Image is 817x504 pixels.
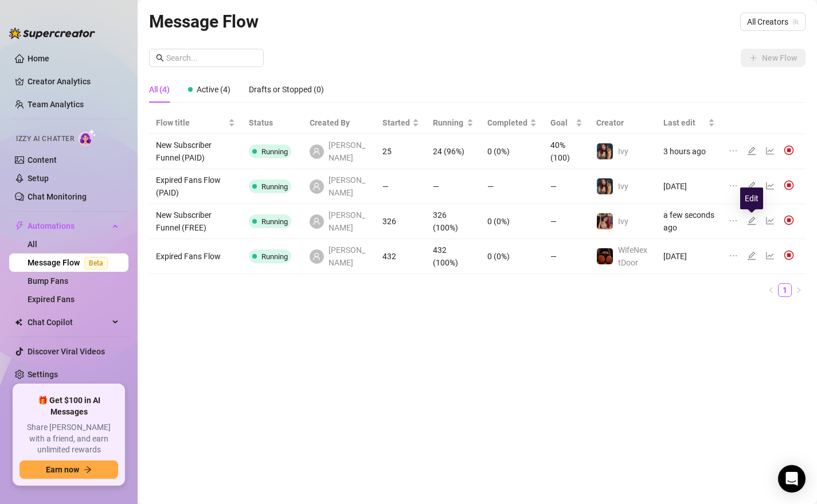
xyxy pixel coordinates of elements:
[778,465,806,493] div: Open Intercom Messenger
[544,134,589,169] td: 40% (100)
[656,239,722,274] td: [DATE]
[9,28,95,39] img: logo-BBDzfeDw.svg
[618,147,628,156] span: Ivy
[656,112,722,134] th: Last edit
[261,252,288,261] span: Running
[156,116,226,129] span: Flow title
[792,283,806,297] button: right
[729,216,738,225] span: ellipsis
[303,112,376,134] th: Created By
[312,147,320,155] span: user
[79,129,96,146] img: AI Chatter
[28,258,112,267] a: Message FlowBeta
[382,116,410,129] span: Started
[597,248,613,264] img: WifeNextDoor
[28,100,84,109] a: Team Analytics
[768,287,775,294] span: left
[16,134,74,144] span: Izzy AI Chatter
[28,240,37,249] a: All
[765,216,775,225] span: line-chart
[376,134,426,169] td: 25
[376,239,426,274] td: 432
[84,257,108,269] span: Beta
[28,54,49,63] a: Home
[426,204,480,239] td: 326 (100%)
[550,116,573,129] span: Goal
[792,18,799,25] span: team
[747,216,756,225] span: edit
[329,174,369,199] span: [PERSON_NAME]
[765,181,775,190] span: line-chart
[597,213,613,229] img: Ivy
[28,370,58,379] a: Settings
[149,134,242,169] td: New Subscriber Funnel (PAID)
[242,112,303,134] th: Status
[765,146,775,155] span: line-chart
[28,313,109,331] span: Chat Copilot
[589,112,657,134] th: Creator
[28,295,75,304] a: Expired Fans
[764,283,778,297] li: Previous Page
[149,239,242,274] td: Expired Fans Flow
[312,252,320,260] span: user
[729,146,738,155] span: ellipsis
[149,204,242,239] td: New Subscriber Funnel (FREE)
[84,466,92,474] span: arrow-right
[426,239,480,274] td: 432 (100%)
[487,116,527,129] span: Completed
[149,8,259,35] article: Message Flow
[28,217,109,235] span: Automations
[28,276,68,286] a: Bump Fans
[261,147,288,156] span: Running
[747,251,756,260] span: edit
[376,112,426,134] th: Started
[156,54,164,62] span: search
[15,221,24,230] span: thunderbolt
[779,284,791,296] a: 1
[618,245,647,267] span: WifeNextDoor
[46,465,79,474] span: Earn now
[19,395,118,417] span: 🎁 Get $100 in AI Messages
[480,134,544,169] td: 0 (0%)
[597,178,613,194] img: Ivy
[544,169,589,204] td: —
[544,239,589,274] td: —
[28,155,57,165] a: Content
[480,169,544,204] td: —
[784,250,794,260] img: svg%3e
[729,251,738,260] span: ellipsis
[329,209,369,234] span: [PERSON_NAME]
[197,85,230,94] span: Active (4)
[376,204,426,239] td: 326
[261,182,288,191] span: Running
[741,49,806,67] button: New Flow
[149,83,170,96] div: All (4)
[778,283,792,297] li: 1
[433,116,464,129] span: Running
[28,192,87,201] a: Chat Monitoring
[480,112,544,134] th: Completed
[15,318,22,326] img: Chat Copilot
[656,134,722,169] td: 3 hours ago
[663,116,706,129] span: Last edit
[656,169,722,204] td: [DATE]
[376,169,426,204] td: —
[747,13,799,30] span: All Creators
[544,112,589,134] th: Goal
[764,283,778,297] button: left
[166,52,257,64] input: Search...
[656,204,722,239] td: a few seconds ago
[784,180,794,190] img: svg%3e
[28,347,105,356] a: Discover Viral Videos
[426,112,480,134] th: Running
[747,146,756,155] span: edit
[261,217,288,226] span: Running
[792,283,806,297] li: Next Page
[19,460,118,479] button: Earn nowarrow-right
[729,181,738,190] span: ellipsis
[426,134,480,169] td: 24 (96%)
[312,217,320,225] span: user
[765,251,775,260] span: line-chart
[312,182,320,190] span: user
[795,287,802,294] span: right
